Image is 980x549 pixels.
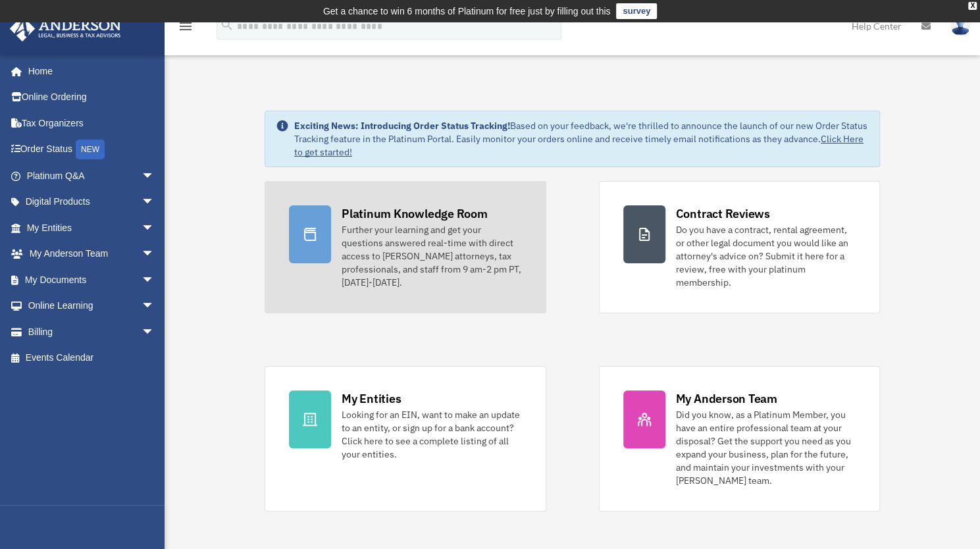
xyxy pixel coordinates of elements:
div: Did you know, as a Platinum Member, you have an entire professional team at your disposal? Get th... [676,408,856,487]
div: Looking for an EIN, want to make an update to an entity, or sign up for a bank account? Click her... [342,408,522,461]
span: arrow_drop_down [142,319,168,346]
span: arrow_drop_down [142,241,168,268]
a: Billingarrow_drop_down [9,319,174,345]
a: My Anderson Team Did you know, as a Platinum Member, you have an entire professional team at your... [599,366,881,511]
div: My Anderson Team [676,390,777,407]
span: arrow_drop_down [142,293,168,320]
a: Contract Reviews Do you have a contract, rental agreement, or other legal document you would like... [599,181,881,313]
a: Events Calendar [9,345,174,371]
a: Click Here to get started! [294,133,864,158]
a: Platinum Q&Aarrow_drop_down [9,163,174,189]
div: My Entities [342,390,401,407]
a: menu [178,23,193,34]
div: Based on your feedback, we're thrilled to announce the launch of our new Order Status Tracking fe... [294,119,869,159]
a: My Entitiesarrow_drop_down [9,215,174,241]
div: NEW [76,140,105,159]
a: Order StatusNEW [9,136,174,163]
a: Platinum Knowledge Room Further your learning and get your questions answered real-time with dire... [265,181,546,313]
div: Contract Reviews [676,205,770,222]
div: Platinum Knowledge Room [342,205,488,222]
div: Do you have a contract, rental agreement, or other legal document you would like an attorney's ad... [676,223,856,289]
i: search [220,18,234,32]
a: Tax Organizers [9,110,174,136]
a: My Anderson Teamarrow_drop_down [9,241,174,267]
a: Digital Productsarrow_drop_down [9,189,174,215]
span: arrow_drop_down [142,215,168,242]
i: menu [178,18,193,34]
a: My Entities Looking for an EIN, want to make an update to an entity, or sign up for a bank accoun... [265,366,546,511]
a: Online Ordering [9,84,174,111]
div: Further your learning and get your questions answered real-time with direct access to [PERSON_NAM... [342,223,522,289]
strong: Exciting News: Introducing Order Status Tracking! [294,120,510,132]
span: arrow_drop_down [142,163,168,190]
span: arrow_drop_down [142,189,168,216]
span: arrow_drop_down [142,267,168,294]
a: survey [616,3,657,19]
img: User Pic [950,16,970,36]
img: Anderson Advisors Platinum Portal [6,16,125,41]
div: Get a chance to win 6 months of Platinum for free just by filling out this [323,3,611,19]
a: Home [9,58,168,84]
div: close [968,2,977,10]
a: Online Learningarrow_drop_down [9,293,174,319]
a: My Documentsarrow_drop_down [9,267,174,293]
